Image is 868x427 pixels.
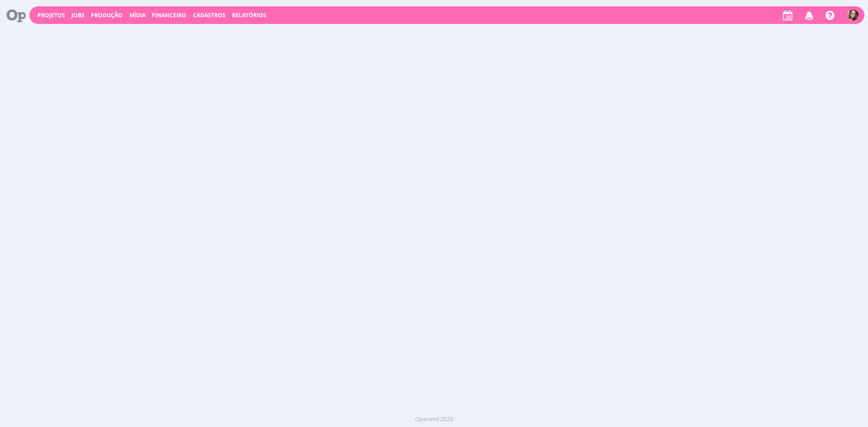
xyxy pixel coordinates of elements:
[71,11,85,19] a: Jobs
[847,7,859,23] button: T
[88,12,125,19] button: Produção
[847,9,859,21] img: T
[35,12,68,19] button: Projetos
[38,11,65,19] a: Projetos
[91,11,123,19] a: Produção
[190,12,228,19] button: Cadastros
[149,12,189,19] button: Financeiro
[129,11,146,19] a: Mídia
[127,12,148,19] button: Mídia
[229,12,269,19] button: Relatórios
[193,11,226,19] span: Cadastros
[232,11,266,19] a: Relatórios
[152,11,186,19] a: Financeiro
[69,12,87,19] button: Jobs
